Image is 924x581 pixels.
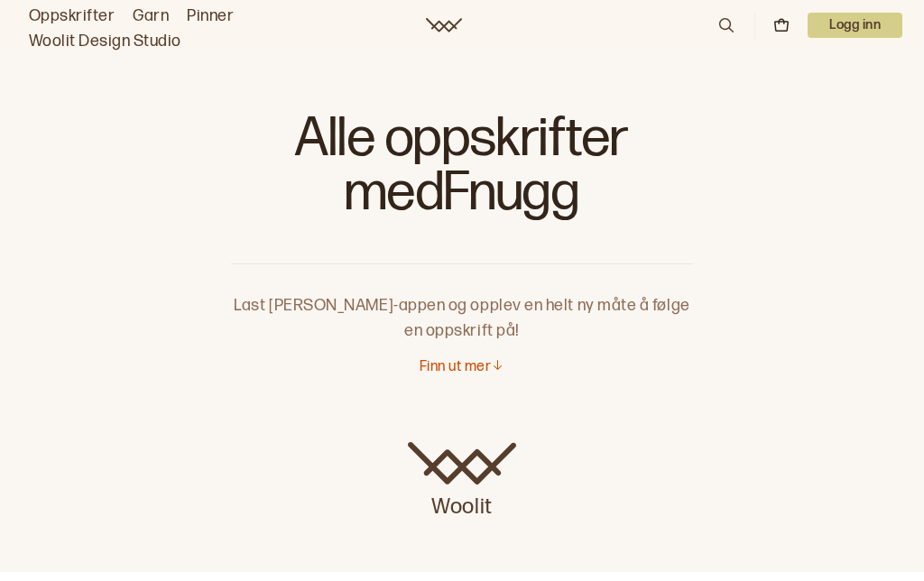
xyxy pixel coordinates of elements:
a: Pinner [187,4,234,29]
a: Garn [133,4,169,29]
button: User dropdown [808,13,902,38]
a: Oppskrifter [29,4,115,29]
p: Last [PERSON_NAME]-appen og opplev en helt ny måte å følge en oppskrift på! [231,264,693,344]
p: Woolit [408,485,516,521]
h1: Alle oppskrifter med Fnugg [231,108,693,235]
img: Woolit [408,442,516,485]
a: Woolit [408,442,516,521]
button: Finn ut mer [420,358,504,377]
p: Finn ut mer [420,358,491,377]
a: Woolit [426,18,462,32]
a: Woolit Design Studio [29,29,181,54]
p: Logg inn [808,13,902,38]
